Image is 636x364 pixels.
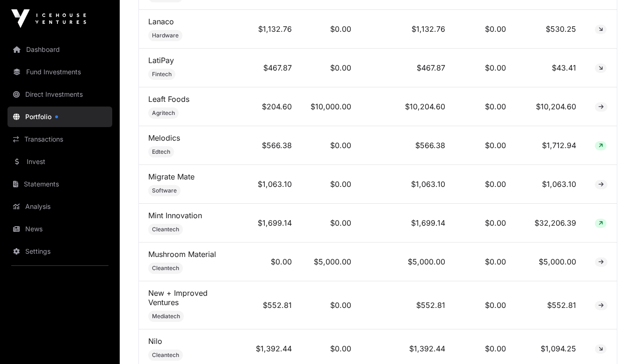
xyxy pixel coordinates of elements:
[148,211,202,220] a: Mint Innovation
[301,281,361,329] td: $0.00
[455,204,515,243] td: $0.00
[361,10,455,49] td: $1,132.76
[245,204,301,243] td: $1,699.14
[515,204,585,243] td: $32,206.39
[245,49,301,87] td: $467.87
[301,87,361,126] td: $10,000.00
[7,241,112,262] a: Settings
[152,226,179,233] span: Cleantech
[7,219,112,239] a: News
[148,133,180,143] a: Melodics
[7,196,112,217] a: Analysis
[589,319,636,364] iframe: Chat Widget
[515,281,585,329] td: $552.81
[245,87,301,126] td: $204.60
[7,107,112,127] a: Portfolio
[7,39,112,60] a: Dashboard
[152,351,179,359] span: Cleantech
[148,94,189,104] a: Leaft Foods
[7,62,112,82] a: Fund Investments
[301,126,361,165] td: $0.00
[152,187,177,194] span: Software
[515,243,585,281] td: $5,000.00
[152,264,179,272] span: Cleantech
[148,250,216,259] a: Mushroom Material
[7,151,112,172] a: Invest
[152,71,172,78] span: Fintech
[7,174,112,194] a: Statements
[11,9,86,28] img: Icehouse Ventures Logo
[455,243,515,281] td: $0.00
[301,49,361,87] td: $0.00
[515,165,585,204] td: $1,063.10
[301,10,361,49] td: $0.00
[455,49,515,87] td: $0.00
[515,87,585,126] td: $10,204.60
[152,109,175,117] span: Agritech
[361,87,455,126] td: $10,204.60
[301,204,361,243] td: $0.00
[148,56,174,65] a: LatiPay
[152,148,170,156] span: Edtech
[455,281,515,329] td: $0.00
[515,49,585,87] td: $43.41
[455,10,515,49] td: $0.00
[148,17,174,26] a: Lanaco
[455,87,515,126] td: $0.00
[7,84,112,105] a: Direct Investments
[515,10,585,49] td: $530.25
[152,32,179,39] span: Hardware
[148,172,195,181] a: Migrate Mate
[361,243,455,281] td: $5,000.00
[361,204,455,243] td: $1,699.14
[148,336,162,346] a: Nilo
[455,126,515,165] td: $0.00
[361,165,455,204] td: $1,063.10
[152,313,180,320] span: Mediatech
[245,165,301,204] td: $1,063.10
[7,129,112,150] a: Transactions
[148,288,208,307] a: New + Improved Ventures
[245,126,301,165] td: $566.38
[245,281,301,329] td: $552.81
[245,243,301,281] td: $0.00
[301,165,361,204] td: $0.00
[455,165,515,204] td: $0.00
[361,49,455,87] td: $467.87
[301,243,361,281] td: $5,000.00
[361,126,455,165] td: $566.38
[361,281,455,329] td: $552.81
[515,126,585,165] td: $1,712.94
[245,10,301,49] td: $1,132.76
